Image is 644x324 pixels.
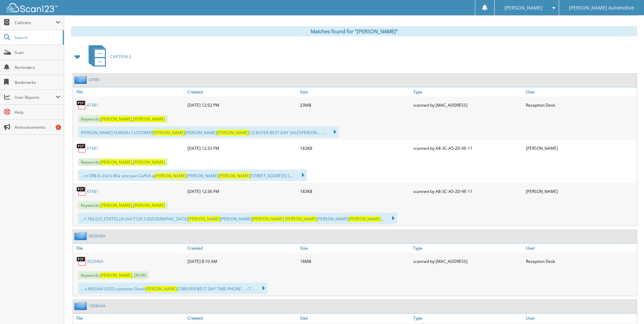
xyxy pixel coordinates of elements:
div: [PERSON_NAME] SUBARU CUSTOMER [PERSON_NAME] CO BUYER BEST DAY SALESPERSON ... ... [78,126,339,138]
span: [PERSON_NAME] [100,159,132,165]
a: Size [298,87,411,96]
div: [PERSON_NAME] [524,184,637,198]
div: [DATE] 12:33 PM [186,141,298,155]
img: folder2.png [74,302,89,310]
span: [PERSON_NAME] [100,116,132,122]
a: Type [411,313,524,323]
a: 47481 [87,188,98,194]
a: File [73,244,186,253]
a: Type [411,87,524,96]
img: PDF.png [76,256,87,266]
span: [PERSON_NAME] [349,216,381,222]
span: Bookmarks [15,79,60,85]
span: [PERSON_NAME] [154,173,186,179]
span: Announcements [15,124,60,130]
a: 100844A [89,303,106,309]
a: User [524,313,637,323]
span: Search [15,35,59,40]
div: ...1 760 [US_STATE] LN LA4-7120 3 [GEOGRAPHIC_DATA] [PERSON_NAME] [PERSON_NAME] ... [78,213,397,224]
div: [DATE] 12:36 PM [186,184,298,198]
span: [PERSON_NAME] [100,272,132,278]
span: Help [15,109,60,115]
div: ... x NISSAN USED customer Devin COBUYER BEST DAY TIME PHONE ... : T... [78,283,268,294]
span: Scan [15,50,60,55]
a: 902046A [87,258,104,264]
span: [PERSON_NAME] [504,6,542,10]
span: [PERSON_NAME] [252,216,284,222]
div: 18MB [298,254,411,268]
img: folder2.png [74,75,89,84]
span: [PERSON_NAME] [133,159,165,165]
a: File [73,313,186,323]
span: [PERSON_NAME] [133,202,165,208]
span: [PERSON_NAME] Automotive [569,6,634,10]
span: Keywords: , [78,158,168,166]
span: Reminders [15,65,60,70]
div: Matches found for "[PERSON_NAME]" [71,26,637,36]
a: User [524,87,637,96]
span: [PERSON_NAME] [100,202,132,208]
span: User Reports [15,94,56,100]
div: [DATE] 8:10 AM [186,254,298,268]
span: [PERSON_NAME] [218,173,250,179]
a: Created [186,313,298,323]
div: scanned by A8-3C-A5-2D-9E-11 [411,184,524,198]
div: 183KB [298,184,411,198]
div: 183KB [298,141,411,155]
a: Created [186,244,298,253]
div: scanned by A8-3C-A5-2D-9E-11 [411,141,524,155]
div: scanned by [MAC_ADDRESS] [411,254,524,268]
a: 47481 [89,77,100,83]
div: 23MB [298,98,411,112]
span: [PERSON_NAME] [145,286,177,292]
span: [PERSON_NAME] [133,116,165,122]
a: Type [411,244,524,253]
img: PDF.png [76,100,87,110]
div: 1 [56,125,61,130]
span: Cabinets [15,20,56,25]
a: File [73,87,186,96]
a: User [524,244,637,253]
div: ...rn SRB Es Eel b Mia sete pan CaPEA a [PERSON_NAME] [STREET_ADDRESS] L... [78,169,307,181]
a: CAR DEALS [85,43,131,70]
img: PDF.png [76,186,87,196]
a: 902046A [89,233,106,239]
span: Keywords: , [78,115,168,123]
span: [PERSON_NAME] [153,130,185,136]
span: [PERSON_NAME] [188,216,220,222]
a: Size [298,313,411,323]
div: Reception Desk [524,98,637,112]
a: 47481 [87,145,98,151]
span: [PERSON_NAME] [285,216,317,222]
div: Reception Desk [524,254,637,268]
div: scanned by [MAC_ADDRESS] [411,98,524,112]
span: CAR DEALS [110,54,131,59]
img: PDF.png [76,143,87,153]
a: Size [298,244,411,253]
span: Keywords: , [78,201,168,209]
img: scan123-logo-white.svg [7,3,58,12]
span: Keywords: , DEVIN [78,271,149,279]
a: Created [186,87,298,96]
a: 47481 [87,102,98,108]
img: folder2.png [74,232,89,240]
div: [DATE] 12:52 PM [186,98,298,112]
span: [PERSON_NAME] [217,130,249,136]
div: [PERSON_NAME] [524,141,637,155]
